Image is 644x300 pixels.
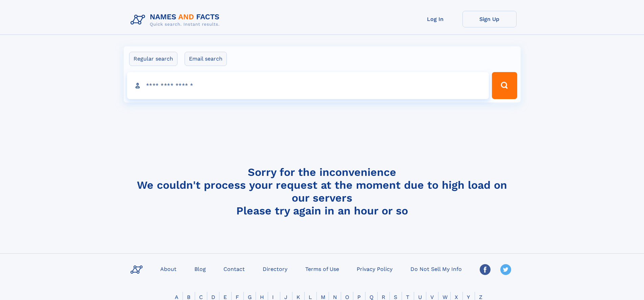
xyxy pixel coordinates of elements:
a: Log In [408,11,462,27]
img: Facebook [480,264,491,275]
a: Sign Up [462,11,517,27]
label: Email search [185,52,227,66]
a: Terms of Use [303,264,342,274]
a: Directory [260,264,290,274]
button: Search Button [492,72,517,99]
img: Twitter [500,264,511,275]
label: Regular search [129,52,177,66]
h4: Sorry for the inconvenience We couldn't process your request at the moment due to high load on ou... [128,166,517,217]
a: About [158,264,179,274]
a: Blog [192,264,209,274]
input: search input [127,72,489,99]
img: Logo Names and Facts [128,11,225,29]
a: Contact [221,264,247,274]
a: Privacy Policy [354,264,395,274]
a: Do Not Sell My Info [408,264,464,274]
